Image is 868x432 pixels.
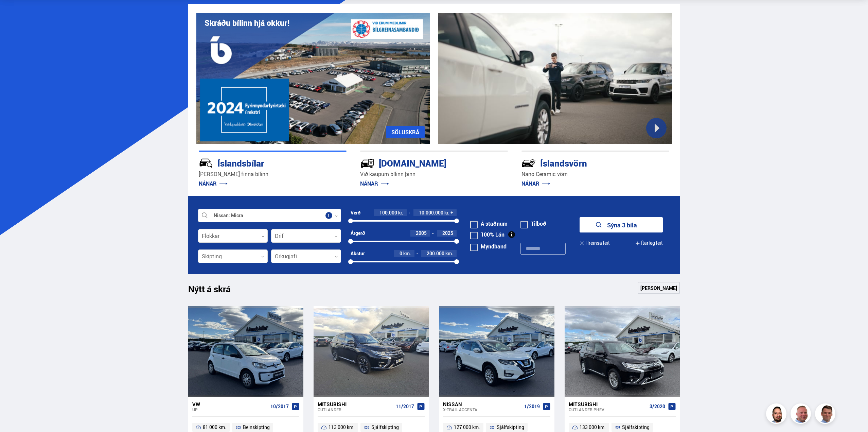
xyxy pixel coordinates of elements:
button: Open LiveChat chat widget [5,3,26,23]
span: 200.000 [427,250,444,257]
span: km. [445,251,453,256]
button: Sýna 3 bíla [580,217,663,232]
span: 10.000.000 [419,209,443,216]
a: NÁNAR [360,180,389,187]
span: km. [403,251,411,256]
span: 1/2019 [524,404,540,409]
h1: Nýtt á skrá [188,284,243,298]
span: 11/2017 [396,404,414,409]
div: Mitsubishi [569,401,647,407]
a: NÁNAR [521,180,550,187]
span: 113 000 km. [329,423,355,431]
label: 100% Lán [470,232,504,237]
img: JRvxyua_JYH6wB4c.svg [199,156,213,170]
img: eKx6w-_Home_640_.png [196,13,430,144]
p: Við kaupum bílinn þinn [360,170,508,178]
div: X-Trail ACCENTA [443,407,521,412]
a: NÁNAR [199,180,228,187]
span: 81 000 km. [203,423,226,431]
span: 10/2017 [270,404,289,409]
img: FbJEzSuNWCJXmdc-.webp [816,404,836,425]
div: Akstur [351,251,365,256]
span: Beinskipting [243,423,270,431]
button: Hreinsa leit [580,236,610,251]
img: nhp88E3Fdnt1Opn2.png [767,404,787,425]
div: Íslandsvörn [521,157,645,169]
div: [DOMAIN_NAME] [360,157,484,169]
p: [PERSON_NAME] finna bílinn [199,170,347,178]
img: -Svtn6bYgwAsiwNX.svg [521,156,536,170]
span: Sjálfskipting [371,423,399,431]
div: Up [192,407,268,412]
p: Nano Ceramic vörn [521,170,669,178]
div: Nissan [443,401,521,407]
span: kr. [398,210,403,215]
span: 2005 [416,230,427,236]
div: Verð [351,210,360,215]
img: tr5P-W3DuiFaO7aO.svg [360,156,374,170]
span: 133 000 km. [580,423,606,431]
button: Ítarleg leit [635,236,663,251]
span: Sjálfskipting [497,423,524,431]
span: 3/2020 [650,404,665,409]
label: Á staðnum [470,221,508,226]
div: Íslandsbílar [199,157,322,169]
div: VW [192,401,268,407]
span: kr. [444,210,449,215]
span: 100.000 [379,209,397,216]
label: Myndband [470,244,507,249]
a: SÖLUSKRÁ [386,126,425,138]
span: 0 [400,250,402,257]
h1: Skráðu bílinn hjá okkur! [205,18,289,28]
img: siFngHWaQ9KaOqBr.png [792,404,812,425]
span: 2025 [442,230,453,236]
div: Outlander [318,407,393,412]
span: Sjálfskipting [622,423,650,431]
span: 127 000 km. [454,423,480,431]
a: [PERSON_NAME] [638,282,680,294]
div: Árgerð [351,230,365,236]
label: Tilboð [520,221,546,226]
div: Mitsubishi [318,401,393,407]
div: Outlander PHEV [569,407,647,412]
span: + [450,210,453,215]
